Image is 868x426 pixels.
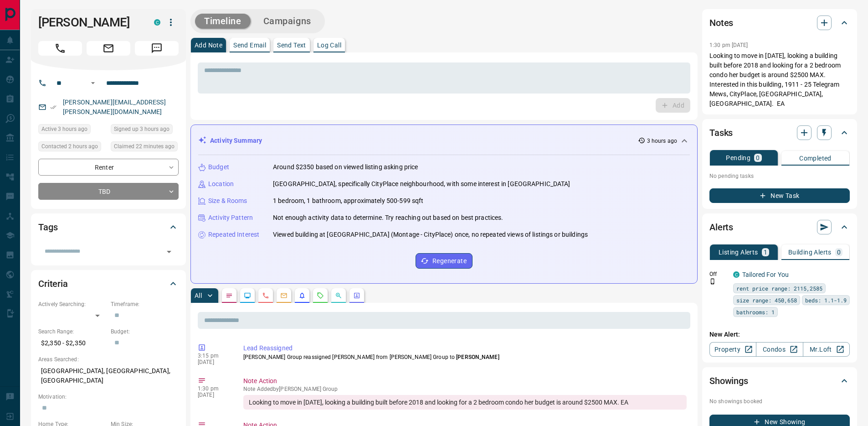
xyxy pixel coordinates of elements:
[799,155,832,161] p: Completed
[803,342,850,357] a: Mr.Loft
[756,342,803,357] a: Condos
[243,343,687,353] p: Lead Reassigned
[195,14,251,29] button: Timeline
[198,353,230,359] p: 3:15 pm
[273,162,418,172] p: Around $2350 based on viewed listing asking price
[38,216,179,238] div: Tags
[87,41,130,56] span: Email
[733,271,740,278] div: condos.ca
[111,124,179,137] div: Fri Sep 12 2025
[726,155,750,161] p: Pending
[208,213,253,223] p: Activity Pattern
[788,249,832,255] p: Building Alerts
[709,397,850,405] p: No showings booked
[87,78,98,88] button: Open
[709,216,850,238] div: Alerts
[114,142,175,151] span: Claimed 22 minutes ago
[736,284,822,293] span: rent price range: 2115,2585
[647,137,677,145] p: 3 hours ago
[416,253,473,269] button: Regenerate
[709,278,716,285] svg: Push Notification Only
[243,395,687,410] div: Looking to move in [DATE], looking a building built before 2018 and looking for a 2 bedroom condo...
[742,271,789,278] a: Tailored For You
[154,19,160,26] div: condos.ca
[38,364,179,388] p: [GEOGRAPHIC_DATA], [GEOGRAPHIC_DATA], [GEOGRAPHIC_DATA]
[163,245,175,258] button: Open
[41,142,98,151] span: Contacted 2 hours ago
[38,273,179,295] div: Criteria
[317,292,324,299] svg: Requests
[210,136,262,145] p: Activity Summary
[709,16,733,30] h2: Notes
[198,359,230,365] p: [DATE]
[709,125,733,140] h2: Tasks
[262,292,269,299] svg: Calls
[298,292,306,299] svg: Listing Alerts
[38,124,106,137] div: Fri Sep 12 2025
[243,376,687,386] p: Note Action
[111,300,179,308] p: Timeframe:
[195,292,202,299] p: All
[38,336,106,351] p: $2,350 - $2,350
[709,188,850,203] button: New Task
[50,104,56,110] svg: Email Verified
[244,292,251,299] svg: Lead Browsing Activity
[736,307,775,317] span: bathrooms: 1
[709,169,850,183] p: No pending tasks
[709,12,850,34] div: Notes
[273,213,503,223] p: Not enough activity data to determine. Try reaching out based on best practices.
[38,220,57,234] h2: Tags
[38,355,179,364] p: Areas Searched:
[198,132,690,149] div: Activity Summary3 hours ago
[280,292,288,299] svg: Emails
[38,276,68,291] h2: Criteria
[709,374,748,388] h2: Showings
[198,385,230,392] p: 1:30 pm
[254,14,320,29] button: Campaigns
[111,141,179,154] div: Fri Sep 12 2025
[243,386,687,392] p: Note Added by [PERSON_NAME] Group
[243,353,687,361] p: [PERSON_NAME] Group reassigned [PERSON_NAME] from [PERSON_NAME] Group to
[135,41,179,56] span: Message
[38,327,106,336] p: Search Range:
[38,159,179,176] div: Renter
[111,327,179,336] p: Budget:
[709,42,748,48] p: 1:30 pm [DATE]
[38,393,179,401] p: Motivation:
[208,179,234,189] p: Location
[38,183,179,200] div: TBD
[63,99,166,115] a: [PERSON_NAME][EMAIL_ADDRESS][PERSON_NAME][DOMAIN_NAME]
[38,41,82,56] span: Call
[709,122,850,144] div: Tasks
[709,51,850,109] p: Looking to move in [DATE], looking a building built before 2018 and looking for a 2 bedroom condo...
[719,249,758,255] p: Listing Alerts
[114,125,169,134] span: Signed up 3 hours ago
[764,249,767,255] p: 1
[195,42,222,48] p: Add Note
[709,330,850,339] p: New Alert:
[273,179,570,189] p: [GEOGRAPHIC_DATA], specifically CityPlace neighbourhood, with some interest in [GEOGRAPHIC_DATA]
[208,196,247,206] p: Size & Rooms
[709,270,728,278] p: Off
[273,230,588,239] p: Viewed building at [GEOGRAPHIC_DATA] (Montage - CityPlace) once, no repeated views of listings or...
[805,296,847,305] span: beds: 1.1-1.9
[233,42,266,48] p: Send Email
[317,42,341,48] p: Log Call
[226,292,233,299] svg: Notes
[208,162,229,172] p: Budget
[38,300,106,308] p: Actively Searching:
[277,42,306,48] p: Send Text
[456,354,499,360] span: [PERSON_NAME]
[38,141,106,154] div: Fri Sep 12 2025
[273,196,423,206] p: 1 bedroom, 1 bathroom, approximately 500-599 sqft
[756,155,760,161] p: 0
[709,220,733,234] h2: Alerts
[41,125,87,134] span: Active 3 hours ago
[198,392,230,398] p: [DATE]
[709,342,756,357] a: Property
[38,15,140,30] h1: [PERSON_NAME]
[353,292,360,299] svg: Agent Actions
[208,230,259,239] p: Repeated Interest
[335,292,342,299] svg: Opportunities
[709,370,850,392] div: Showings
